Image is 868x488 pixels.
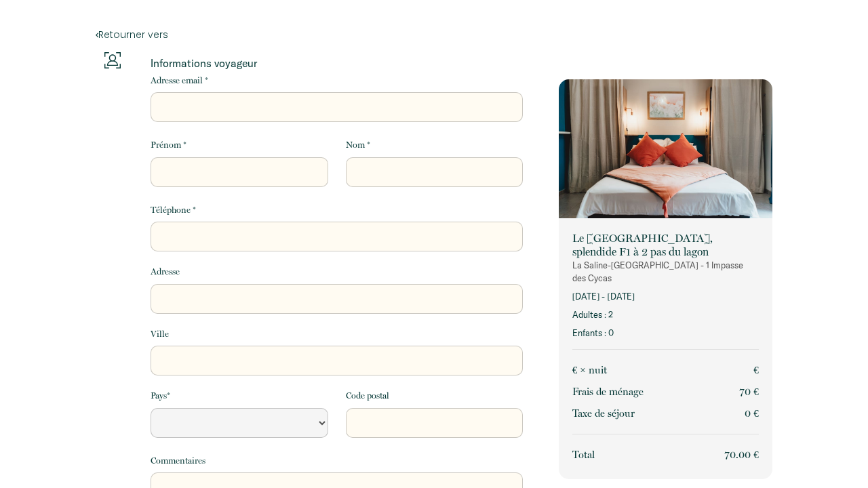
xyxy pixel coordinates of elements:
[559,79,772,222] img: rental-image
[572,405,635,422] p: Taxe de séjour
[572,449,595,461] span: Total
[745,405,759,422] p: 0 €
[151,203,196,217] label: Téléphone *
[739,384,759,400] p: 70 €
[104,52,121,68] img: guests-info
[572,232,759,259] p: Le [GEOGRAPHIC_DATA], splendide F1 à 2 pas du lagon
[572,362,607,378] p: € × nuit
[151,327,169,341] label: Ville
[151,265,180,279] label: Adresse
[151,389,170,403] label: Pays
[572,327,759,340] p: Enfants : 0
[753,362,759,378] p: €
[572,308,759,321] p: Adultes : 2
[151,56,523,70] p: Informations voyageur
[572,259,759,285] p: La Saline-[GEOGRAPHIC_DATA] - 1 Impasse des Cycas
[151,408,328,438] select: Default select example
[572,384,644,400] p: Frais de ménage
[151,74,208,87] label: Adresse email *
[572,290,759,303] p: [DATE] - [DATE]
[346,138,370,152] label: Nom *
[96,27,772,42] a: Retourner vers
[151,454,205,468] label: Commentaires
[151,138,186,152] label: Prénom *
[346,389,389,403] label: Code postal
[724,449,759,461] span: 70.00 €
